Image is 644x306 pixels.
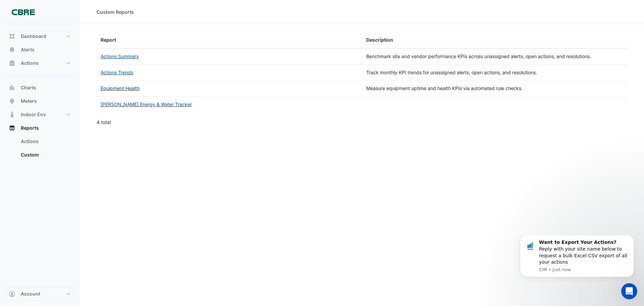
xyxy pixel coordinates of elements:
span: Alerts [21,46,35,53]
a: Actions [15,135,75,148]
div: Custom Reports [97,8,134,15]
img: Profile image for CIM [15,5,26,16]
div: Benchmark site and vendor performance KPIs across unassigned alerts, open actions, and resolutions. [366,53,624,60]
div: 4 total [97,114,628,131]
a: Custom [15,148,75,162]
button: Reports [5,121,75,135]
span: Actions [21,60,39,67]
iframe: Intercom live chat [621,283,637,299]
button: Account [5,287,75,301]
b: Want to Export Your Actions? [29,4,107,9]
span: Description [366,37,393,43]
span: Meters [21,98,37,104]
app-icon: Indoor Env [9,111,15,118]
div: Reply with your site name below to request a bulk Excel CSV export of all your actions [29,4,119,30]
div: Measure equipment uptime and health KPIs via automated rule checks. [366,85,624,92]
app-icon: Actions [9,60,15,67]
span: Charts [21,84,36,91]
button: Meters [5,94,75,108]
span: Report [101,37,116,43]
a: [PERSON_NAME] Energy & Water Tracker [101,101,192,107]
span: Dashboard [21,33,46,40]
a: Equipment Health [101,85,140,91]
span: Reports [21,125,39,131]
app-icon: Dashboard [9,33,15,40]
a: Actions Trends [101,70,133,75]
a: Actions Summary [101,53,139,59]
span: Account [21,291,40,297]
div: Reports [5,135,75,164]
button: Charts [5,81,75,94]
button: Alerts [5,43,75,56]
iframe: Intercom notifications message [510,235,644,281]
div: Message content [29,4,119,30]
button: Actions [5,56,75,70]
span: Indoor Env [21,111,46,118]
app-icon: Charts [9,84,15,91]
app-icon: Alerts [9,46,15,53]
button: Indoor Env [5,108,75,121]
app-icon: Meters [9,98,15,104]
app-icon: Reports [9,125,15,131]
img: Company Logo [8,5,38,19]
div: Track monthly KPI trends for unassigned alerts, open actions, and resolutions. [366,69,624,77]
p: Message from CIM, sent Just now [29,31,119,37]
button: Dashboard [5,30,75,43]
